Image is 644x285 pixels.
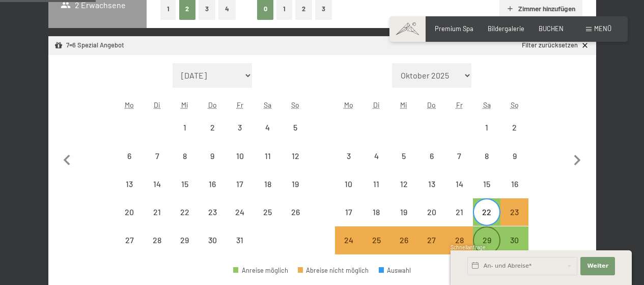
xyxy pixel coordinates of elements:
div: 8 [474,152,499,177]
div: 13 [419,180,444,205]
div: 24 [336,236,361,262]
div: Abreise nicht möglich [473,142,500,170]
div: Abreise nicht möglich [500,114,528,141]
div: Thu Oct 02 2025 [199,114,226,141]
div: 19 [391,208,416,234]
div: Abreise nicht möglich [282,142,309,170]
div: Abreise nicht möglich [116,170,143,198]
div: 7 [446,152,472,177]
div: Wed Oct 01 2025 [171,114,199,141]
div: Abreise nicht möglich [418,142,445,170]
div: Fri Oct 31 2025 [226,226,254,254]
div: Fri Nov 28 2025 [445,226,473,254]
div: Sat Nov 15 2025 [473,170,500,198]
div: Thu Nov 13 2025 [418,170,445,198]
div: 29 [172,236,198,262]
div: Mon Nov 24 2025 [335,226,362,254]
div: Abreise nicht möglich [199,226,226,254]
div: Tue Oct 28 2025 [144,226,171,254]
div: 1 [172,123,198,149]
div: Abreise nicht möglich, da die Mindestaufenthaltsdauer nicht erfüllt wird [390,226,417,254]
div: Abreise nicht möglich [171,226,199,254]
abbr: Sonntag [511,100,519,109]
a: Filter zurücksetzen [522,41,590,50]
div: Wed Nov 26 2025 [390,226,417,254]
div: Wed Oct 22 2025 [171,198,199,226]
div: 6 [419,152,444,177]
div: Abreise nicht möglich [226,170,254,198]
div: 17 [336,208,361,234]
div: Thu Nov 06 2025 [418,142,445,170]
svg: Angebot/Paket [54,41,63,50]
div: 21 [145,208,170,234]
div: 11 [255,152,281,177]
a: BUCHEN [539,24,564,33]
div: 23 [501,208,527,234]
div: Sun Nov 16 2025 [500,170,528,198]
div: Abreise nicht möglich, da die Mindestaufenthaltsdauer nicht erfüllt wird [500,198,528,226]
div: Sun Oct 12 2025 [282,142,309,170]
div: Abreise nicht möglich [362,142,390,170]
div: Abreise nicht möglich [282,114,309,141]
div: Mon Oct 06 2025 [116,142,143,170]
div: Abreise nicht möglich [116,142,143,170]
div: Abreise nicht möglich [445,198,473,226]
div: 15 [474,180,499,205]
div: Mon Nov 10 2025 [335,170,362,198]
abbr: Freitag [237,100,243,109]
div: 28 [145,236,170,262]
div: 2 [501,123,527,149]
div: 1 [474,123,499,149]
div: 11 [363,180,389,205]
abbr: Sonntag [291,100,299,109]
div: Abreise nicht möglich [473,170,500,198]
div: 22 [172,208,198,234]
div: 6 [117,152,142,177]
div: Auswahl [379,267,411,274]
div: 5 [283,123,308,149]
div: Sun Nov 09 2025 [500,142,528,170]
div: Abreise nicht möglich [418,198,445,226]
div: Abreise nicht möglich, da die Mindestaufenthaltsdauer nicht erfüllt wird [445,226,473,254]
div: 2 [200,123,225,149]
div: 16 [200,180,225,205]
div: Mon Nov 17 2025 [335,198,362,226]
div: 22 [474,208,499,234]
div: 7 [145,152,170,177]
div: 20 [117,208,142,234]
div: 28 [446,236,472,262]
div: Abreise nicht möglich [254,170,282,198]
div: 13 [117,180,142,205]
div: Abreise nicht möglich [298,267,369,274]
div: Thu Nov 27 2025 [418,226,445,254]
div: 20 [419,208,444,234]
div: 12 [391,180,416,205]
div: 14 [446,180,472,205]
div: Sun Oct 05 2025 [282,114,309,141]
div: Sat Nov 29 2025 [473,226,500,254]
div: Abreise nicht möglich [282,170,309,198]
abbr: Montag [125,100,134,109]
div: 21 [446,208,472,234]
abbr: Dienstag [154,100,160,109]
div: Fri Nov 21 2025 [445,198,473,226]
div: Abreise möglich [473,198,500,226]
div: Abreise möglich [500,226,528,254]
div: Abreise nicht möglich [226,142,254,170]
div: Fri Oct 10 2025 [226,142,254,170]
button: Vorheriger Monat [57,63,78,255]
div: Abreise nicht möglich [199,114,226,141]
div: Thu Oct 16 2025 [199,170,226,198]
div: 3 [336,152,361,177]
div: 17 [227,180,253,205]
div: 4 [255,123,281,149]
abbr: Samstag [264,100,271,109]
div: Abreise nicht möglich [473,114,500,141]
div: Tue Nov 11 2025 [362,170,390,198]
div: Sun Nov 23 2025 [500,198,528,226]
div: Abreise nicht möglich [144,198,171,226]
div: Tue Nov 25 2025 [362,226,390,254]
div: 3 [227,123,253,149]
div: Wed Oct 29 2025 [171,226,199,254]
div: Abreise nicht möglich [282,198,309,226]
